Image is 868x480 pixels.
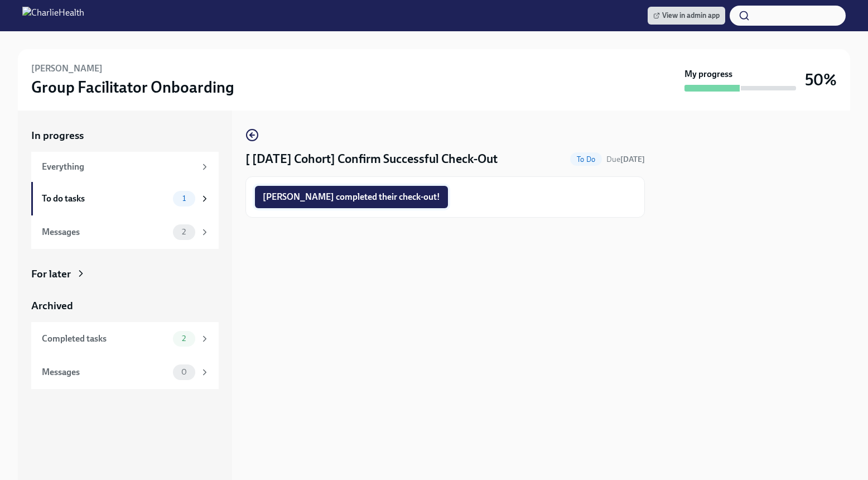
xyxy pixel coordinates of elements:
[175,228,192,236] span: 2
[31,299,219,313] a: Archived
[31,152,219,182] a: Everything
[805,70,837,90] h3: 50%
[31,267,219,281] a: For later
[42,193,168,205] div: To do tasks
[31,322,219,356] a: Completed tasks2
[606,155,645,164] span: Due
[255,186,448,208] button: [PERSON_NAME] completed their check-out!
[42,333,168,345] div: Completed tasks
[22,7,84,25] img: CharlieHealth
[42,366,168,378] div: Messages
[42,161,195,173] div: Everything
[175,368,194,376] span: 0
[176,194,192,203] span: 1
[31,182,219,215] a: To do tasks1
[31,215,219,249] a: Messages2
[620,155,645,164] strong: [DATE]
[648,7,725,25] a: View in admin app
[263,191,440,203] span: [PERSON_NAME] completed their check-out!
[245,151,498,167] h4: [ [DATE] Cohort] Confirm Successful Check-Out
[31,63,103,75] h6: [PERSON_NAME]
[31,267,71,281] div: For later
[175,334,192,343] span: 2
[31,77,234,97] h3: Group Facilitator Onboarding
[31,128,219,143] a: In progress
[684,68,732,80] strong: My progress
[42,226,168,238] div: Messages
[606,154,645,165] span: October 24th, 2025 10:00
[570,155,602,164] span: To Do
[31,356,219,389] a: Messages0
[653,10,720,21] span: View in admin app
